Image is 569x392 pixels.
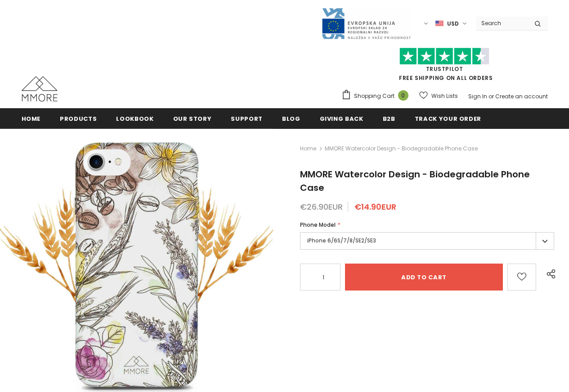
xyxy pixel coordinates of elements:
[398,90,408,101] span: 0
[231,115,263,123] span: support
[300,201,343,212] span: €26.90EUR
[325,143,478,154] span: MMORE Watercolor Design - Biodegradable Phone Case
[22,76,58,101] img: MMORE Cases
[22,108,41,128] a: Home
[231,108,263,128] a: support
[321,7,411,40] img: Javni Razpis
[321,19,411,27] a: Javni Razpis
[415,115,481,123] span: Track your order
[173,108,212,128] a: Our Story
[341,52,548,82] span: FREE SHIPPING ON ALL ORDERS
[426,65,463,73] a: Trustpilot
[415,108,481,128] a: Track your order
[300,168,530,194] span: MMORE Watercolor Design - Biodegradable Phone Case
[116,115,153,123] span: Lookbook
[282,115,300,123] span: Blog
[435,20,444,27] img: USD
[22,115,41,123] span: Home
[354,92,394,101] span: Shopping Cart
[300,221,336,229] span: Phone Model
[60,108,97,128] a: Products
[282,108,300,128] a: Blog
[495,92,548,100] a: Create an account
[345,264,503,291] input: Add to cart
[447,19,459,28] span: USD
[383,108,395,128] a: B2B
[468,92,487,100] a: Sign In
[488,92,494,100] span: or
[383,115,395,123] span: B2B
[476,17,528,30] input: Search Site
[341,89,413,103] a: Shopping Cart 0
[419,88,458,104] a: Wish Lists
[300,143,316,154] a: Home
[173,115,212,123] span: Our Story
[431,92,458,101] span: Wish Lists
[300,232,554,250] label: iPhone 6/6S/7/8/SE2/SE3
[116,108,153,128] a: Lookbook
[60,115,97,123] span: Products
[354,201,396,212] span: €14.90EUR
[399,48,489,65] img: Trust Pilot Stars
[320,115,363,123] span: Giving back
[320,108,363,128] a: Giving back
